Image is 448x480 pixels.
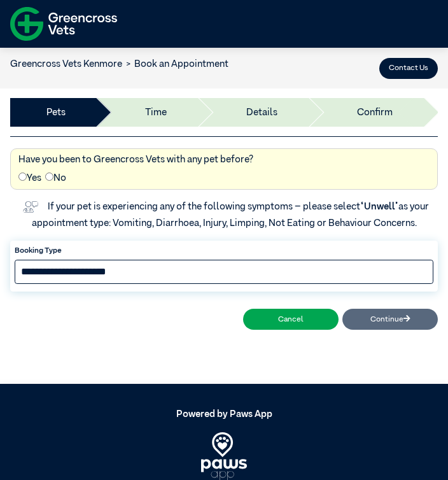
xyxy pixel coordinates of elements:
[45,171,66,186] label: No
[46,106,66,120] a: Pets
[18,171,41,186] label: Yes
[10,3,117,45] img: f-logo
[32,202,431,228] label: If your pet is experiencing any of the following symptoms – please select as your appointment typ...
[360,202,398,211] span: “Unwell”
[10,409,438,420] h5: Powered by Paws App
[10,59,122,69] a: Greencross Vets Kenmore
[18,153,253,167] label: Have you been to Greencross Vets with any pet before?
[19,197,42,216] img: vet
[10,57,228,72] nav: breadcrumb
[122,57,228,72] li: Book an Appointment
[201,432,247,480] img: PawsApp
[15,245,433,257] label: Booking Type
[45,173,53,181] input: No
[379,58,438,79] button: Contact Us
[18,173,27,181] input: Yes
[243,309,339,330] button: Cancel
